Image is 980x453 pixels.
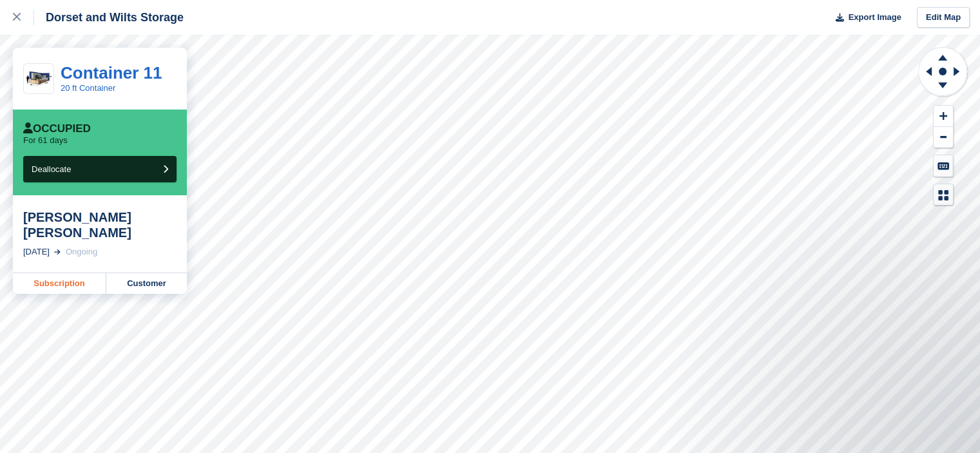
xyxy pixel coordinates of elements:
div: Ongoing [66,246,97,258]
button: Zoom In [934,106,953,127]
a: Edit Map [917,7,970,28]
div: Dorset and Wilts Storage [34,10,184,25]
button: Keyboard Shortcuts [934,155,953,177]
span: Export Image [848,11,901,24]
button: Zoom Out [934,127,953,148]
a: Subscription [13,273,106,294]
span: Deallocate [32,164,71,174]
div: Occupied [23,122,91,135]
img: arrow-right-light-icn-cde0832a797a2874e46488d9cf13f60e5c3a73dbe684e267c42b8395dfbc2abf.svg [54,249,61,255]
a: 20 ft Container [61,83,115,93]
button: Deallocate [23,156,177,182]
a: Container 11 [61,63,162,82]
button: Export Image [828,7,901,28]
a: Customer [106,273,187,294]
div: [PERSON_NAME] [PERSON_NAME] [23,209,177,240]
p: For 61 days [23,135,68,146]
div: [DATE] [23,246,50,258]
button: Map Legend [934,184,953,206]
img: 20-ft-container.jpg [24,68,53,90]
